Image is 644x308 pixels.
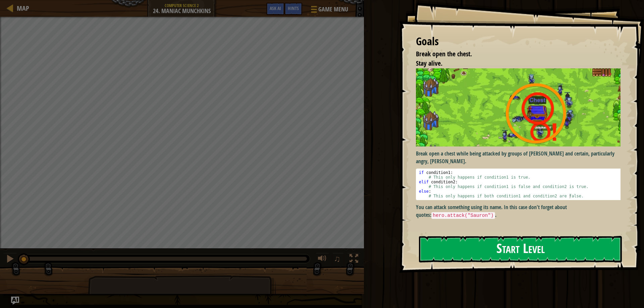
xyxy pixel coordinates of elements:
span: Game Menu [318,5,348,14]
li: Stay alive. [408,59,619,68]
button: Game Menu [306,3,352,18]
button: Toggle fullscreen [347,253,361,266]
button: Adjust volume [316,253,329,266]
a: Map [13,4,29,13]
span: Hints [288,5,299,11]
button: Ctrl + P: Pause [3,253,17,266]
span: Ask AI [270,5,281,11]
span: Map [17,4,29,13]
button: Ask AI [11,297,19,305]
p: Break open a chest while being attacked by groups of [PERSON_NAME] and certain, particularly angr... [416,150,626,165]
button: Start Level [419,236,622,262]
div: Goals [416,34,621,49]
span: ♫ [334,254,340,264]
img: Maniac munchkins [416,68,626,146]
button: ♫ [332,253,344,266]
code: hero.attack("Sauron") [431,212,495,219]
span: Stay alive. [416,59,442,68]
li: Break open the chest. [408,49,619,59]
button: Ask AI [266,3,284,15]
span: Break open the chest. [416,49,472,58]
p: You can attack something using its name. In this case don't forget about quotes: . [416,203,626,219]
